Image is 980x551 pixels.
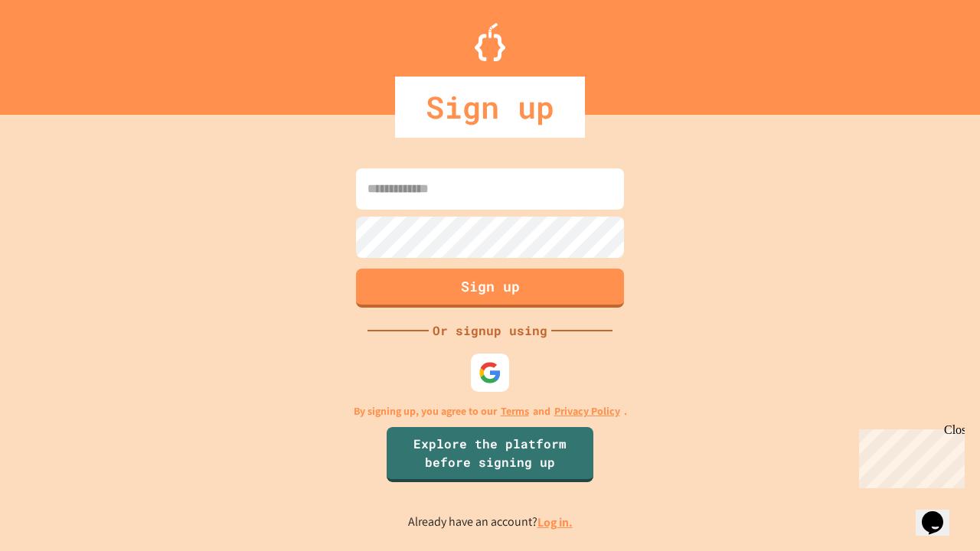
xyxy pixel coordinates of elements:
[853,423,965,488] iframe: chat widget
[479,361,501,384] img: google-icon.svg
[554,403,620,419] a: Privacy Policy
[354,403,627,419] p: By signing up, you agree to our and .
[916,490,965,536] iframe: chat widget
[395,77,585,138] div: Sign up
[475,23,505,61] img: Logo.svg
[408,513,573,532] p: Already have an account?
[387,427,593,482] a: Explore the platform before signing up
[6,6,106,97] div: Chat with us now!Close
[537,514,573,530] a: Log in.
[501,403,529,419] a: Terms
[429,321,551,340] div: Or signup using
[356,269,624,308] button: Sign up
